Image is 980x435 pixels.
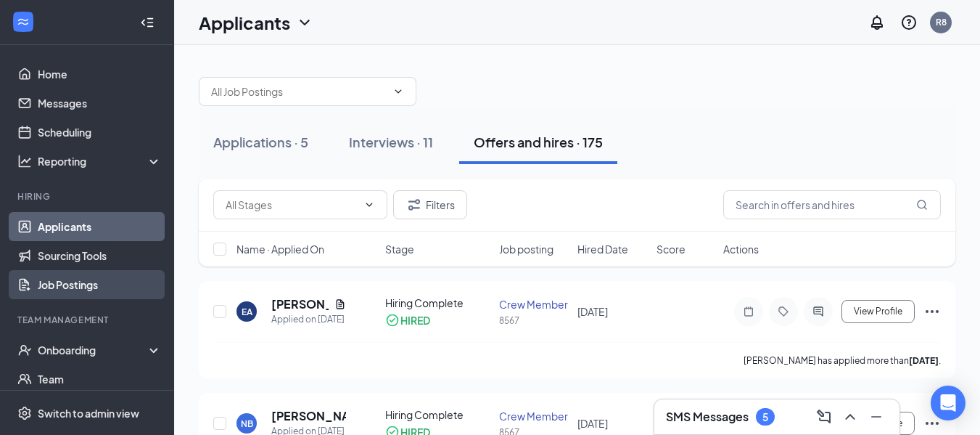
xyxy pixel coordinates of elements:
[17,190,159,203] div: Hiring
[199,10,290,35] h1: Applicants
[271,312,346,327] div: Applied on [DATE]
[865,405,888,428] button: Minimize
[499,314,569,327] div: 8567
[38,241,162,270] a: Sourcing Tools
[38,365,162,394] a: Team
[740,306,757,317] svg: Note
[923,303,941,320] svg: Ellipses
[241,418,253,430] div: NB
[723,190,941,219] input: Search in offers and hires
[334,298,346,310] svg: Document
[400,313,430,328] div: HIRED
[656,242,685,256] span: Score
[916,199,928,211] svg: MagnifyingGlass
[666,409,749,425] h3: SMS Messages
[17,343,32,357] svg: UserCheck
[868,14,886,31] svg: Notifications
[815,408,833,426] svg: ComposeMessage
[393,190,467,219] button: Filter Filters
[385,313,400,328] svg: CheckmarkCircle
[236,242,324,256] span: Name · Applied On
[38,212,162,241] a: Applicants
[499,409,569,423] div: Crew Member
[296,14,313,31] svg: ChevronDown
[577,242,628,256] span: Hired Date
[271,408,346,424] h5: [PERSON_NAME]
[474,133,603,151] div: Offers and hires · 175
[211,84,387,99] input: All Job Postings
[17,406,32,420] svg: Settings
[841,408,859,426] svg: ChevronUp
[839,405,862,428] button: ChevronUp
[744,354,941,367] p: [PERSON_NAME] has applied more than .
[775,306,792,317] svg: Tag
[38,154,162,168] div: Reporting
[936,16,947,28] div: R8
[38,89,162,118] a: Messages
[385,407,490,422] div: Hiring Complete
[577,305,608,318] span: [DATE]
[349,133,433,151] div: Interviews · 11
[385,242,414,256] span: Stage
[392,86,404,97] svg: ChevronDown
[385,296,490,310] div: Hiring Complete
[226,197,358,213] input: All Stages
[17,154,32,168] svg: Analysis
[271,296,329,312] h5: [PERSON_NAME]
[854,306,902,317] span: View Profile
[723,242,759,256] span: Actions
[16,15,30,29] svg: WorkstreamLogo
[577,417,608,430] span: [DATE]
[242,306,252,318] div: EA
[213,133,308,151] div: Applications · 5
[900,14,918,31] svg: QuestionInfo
[405,196,423,214] svg: Filter
[140,15,155,30] svg: Collapse
[812,405,836,428] button: ComposeMessage
[38,270,162,299] a: Job Postings
[762,411,768,423] div: 5
[841,300,915,323] button: View Profile
[931,386,965,420] div: Open Intercom Messenger
[38,60,162,89] a: Home
[38,406,139,420] div: Switch to admin view
[38,343,149,357] div: Onboarding
[38,118,162,147] a: Scheduling
[810,306,827,317] svg: ActiveChat
[499,297,569,312] div: Crew Member
[923,415,941,432] svg: Ellipses
[868,408,885,426] svg: Minimize
[909,355,939,366] b: [DATE]
[17,314,159,326] div: Team Management
[499,242,553,256] span: Job posting
[363,199,375,211] svg: ChevronDown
